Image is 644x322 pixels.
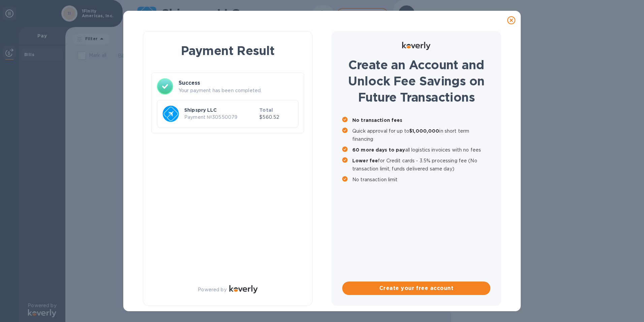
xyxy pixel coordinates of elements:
b: Total [259,107,273,113]
p: Shipspry LLC [184,107,257,113]
h1: Create an Account and Unlock Fee Savings on Future Transactions [342,57,490,105]
p: Payment № 30550079 [184,114,257,121]
p: Quick approval for up to in short term financing [352,127,490,143]
b: $1,000,000 [409,128,439,134]
b: Lower fee [352,158,378,163]
p: for Credit cards - 3.5% processing fee (No transaction limit, funds delivered same day) [352,157,490,173]
img: Logo [402,42,430,50]
p: $560.52 [259,114,293,121]
b: 60 more days to pay [352,147,405,153]
h3: Success [179,79,298,87]
span: Create your free account [348,284,485,292]
img: Logo [229,285,258,293]
h1: Payment Result [154,42,301,59]
p: Your payment has been completed. [179,87,298,94]
p: all logistics invoices with no fees [352,146,490,154]
b: No transaction fees [352,117,402,123]
p: Powered by [198,286,226,293]
button: Create your free account [342,281,490,295]
p: No transaction limit [352,176,490,184]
